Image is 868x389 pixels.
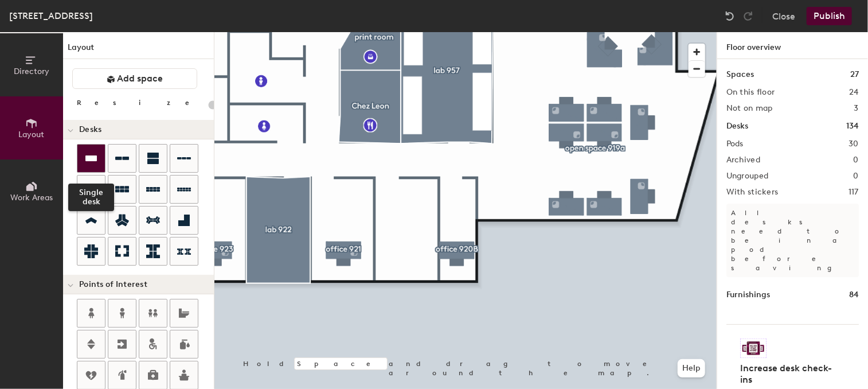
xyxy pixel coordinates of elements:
[118,73,163,84] span: Add space
[807,7,852,25] button: Publish
[10,193,53,203] span: Work Areas
[726,68,754,81] h1: Spaces
[849,139,859,149] h2: 30
[740,363,838,386] h4: Increase desk check-ins
[77,98,204,107] div: Resize
[726,139,744,149] h2: Pods
[854,172,859,181] h2: 0
[726,204,859,277] p: All desks need to be in a pod before saving
[726,172,769,181] h2: Ungrouped
[717,32,868,59] h1: Floor overview
[678,359,705,378] button: Help
[72,68,197,89] button: Add space
[726,289,770,301] h1: Furnishings
[77,144,105,173] button: Single desk
[14,67,49,76] span: Directory
[742,10,754,22] img: Redo
[846,120,859,133] h1: 134
[772,7,795,25] button: Close
[724,10,736,22] img: Undo
[726,120,748,133] h1: Desks
[849,188,859,197] h2: 117
[726,104,773,113] h2: Not on map
[854,155,859,165] h2: 0
[740,339,767,358] img: Sticker logo
[726,155,760,165] h2: Archived
[849,289,859,301] h1: 84
[79,125,101,134] span: Desks
[850,68,859,81] h1: 27
[79,280,147,289] span: Points of Interest
[19,130,45,139] span: Layout
[854,104,859,113] h2: 3
[9,9,93,23] div: [STREET_ADDRESS]
[63,41,214,59] h1: Layout
[726,88,775,97] h2: On this floor
[849,88,859,97] h2: 24
[726,188,779,197] h2: With stickers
